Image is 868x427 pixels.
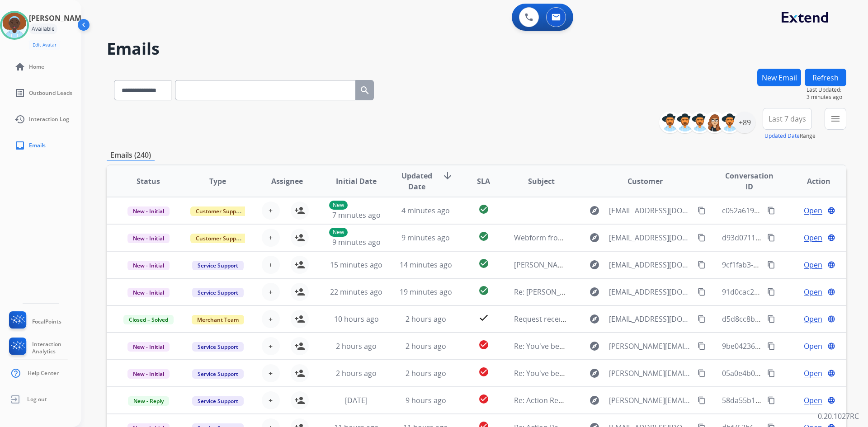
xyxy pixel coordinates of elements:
[359,85,370,96] mat-icon: search
[827,288,835,296] mat-icon: language
[269,205,273,216] span: +
[262,391,280,409] button: +
[734,112,755,133] div: +89
[722,206,857,216] span: c052a619-6eef-4f1d-adce-c92357e69c07
[269,259,273,270] span: +
[807,86,846,94] span: Last Updated:
[763,108,812,130] button: Last 7 days
[478,312,489,323] mat-icon: check
[137,176,160,187] span: Status
[442,170,453,181] mat-icon: arrow_downward
[269,341,273,352] span: +
[262,256,280,274] button: +
[336,176,377,187] span: Initial Date
[609,341,693,352] span: [PERSON_NAME][EMAIL_ADDRESS][DOMAIN_NAME]
[478,366,489,377] mat-icon: check_circle
[329,201,348,210] p: New
[128,396,169,406] span: New - Reply
[14,114,25,125] mat-icon: history
[609,286,693,297] span: [EMAIL_ADDRESS][DOMAIN_NAME]
[401,233,450,243] span: 9 minutes ago
[609,314,693,324] span: [EMAIL_ADDRESS][DOMAIN_NAME]
[827,396,835,404] mat-icon: language
[514,233,719,243] span: Webform from [EMAIL_ADDRESS][DOMAIN_NAME] on [DATE]
[698,261,706,269] mat-icon: content_copy
[589,314,600,324] mat-icon: explore
[589,259,600,270] mat-icon: explore
[332,237,381,247] span: 9 minutes ago
[29,142,46,149] span: Emails
[127,288,170,297] span: New - Initial
[127,342,170,352] span: New - Initial
[14,88,25,99] mat-icon: list_alt
[29,89,72,97] span: Outbound Leads
[804,314,822,324] span: Open
[192,315,244,324] span: Merchant Team
[294,259,305,270] mat-icon: person_add
[400,287,452,297] span: 19 minutes ago
[478,204,489,215] mat-icon: check_circle
[269,314,273,324] span: +
[698,315,706,323] mat-icon: content_copy
[478,231,489,242] mat-icon: check_circle
[269,368,273,379] span: +
[330,287,382,297] span: 22 minutes ago
[805,69,846,86] button: Refresh
[478,285,489,296] mat-icon: check_circle
[698,288,706,296] mat-icon: content_copy
[722,368,857,378] span: 05a0e4b0-7154-49f4-9f37-d6557fd309e0
[400,260,452,270] span: 14 minutes ago
[406,341,446,351] span: 2 hours ago
[262,229,280,247] button: +
[269,395,273,406] span: +
[478,394,489,404] mat-icon: check_circle
[767,342,775,350] mat-icon: content_copy
[127,234,170,243] span: New - Initial
[698,234,706,242] mat-icon: content_copy
[127,369,170,379] span: New - Initial
[698,206,706,215] mat-icon: content_copy
[722,341,861,351] span: 9be04236-4de6-455b-9533-ad424f0ac429
[107,150,155,161] p: Emails (240)
[514,368,811,378] span: Re: You've been assigned a new service order: 48ae12f8-fb2b-4abe-ad8c-286dd9d22eb3
[478,339,489,350] mat-icon: check_circle
[345,395,368,405] span: [DATE]
[192,261,244,270] span: Service Support
[336,341,377,351] span: 2 hours ago
[767,261,775,269] mat-icon: content_copy
[827,369,835,377] mat-icon: language
[804,395,822,406] span: Open
[722,314,859,324] span: d5d8cc8b-24c8-4d16-9c72-f68de3f6d757
[698,369,706,377] mat-icon: content_copy
[29,116,69,123] span: Interaction Log
[29,23,57,34] div: Available
[767,396,775,404] mat-icon: content_copy
[478,258,489,269] mat-icon: check_circle
[294,368,305,379] mat-icon: person_add
[192,369,244,379] span: Service Support
[514,314,781,324] span: Request received] Resolve the issue and log your decision. ͏‌ ͏‌ ͏‌ ͏‌ ͏‌ ͏‌ ͏‌ ͏‌ ͏‌ ͏‌ ͏‌ ͏‌ ͏‌...
[589,368,600,379] mat-icon: explore
[399,170,435,192] span: Updated Date
[294,205,305,216] mat-icon: person_add
[807,94,846,101] span: 3 minutes ago
[514,260,640,270] span: [PERSON_NAME] Claim 1-8290820780
[32,341,81,355] span: Interaction Analytics
[609,205,693,216] span: [EMAIL_ADDRESS][DOMAIN_NAME]
[7,311,61,332] a: FocalPoints
[804,205,822,216] span: Open
[401,206,450,216] span: 4 minutes ago
[818,411,859,422] p: 0.20.1027RC
[777,165,846,197] th: Action
[589,395,600,406] mat-icon: explore
[294,341,305,352] mat-icon: person_add
[14,140,25,151] mat-icon: inbox
[294,395,305,406] mat-icon: person_add
[330,260,382,270] span: 15 minutes ago
[192,396,244,406] span: Service Support
[262,310,280,328] button: +
[271,176,303,187] span: Assignee
[406,314,446,324] span: 2 hours ago
[190,234,249,243] span: Customer Support
[609,259,693,270] span: [EMAIL_ADDRESS][DOMAIN_NAME][DATE]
